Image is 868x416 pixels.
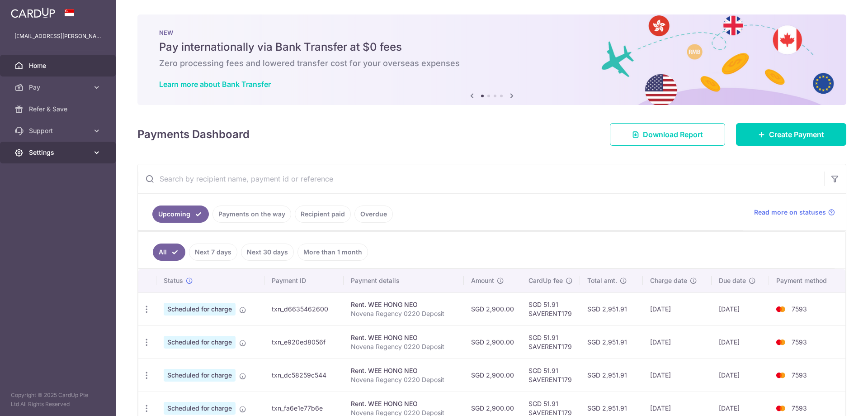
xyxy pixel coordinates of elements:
a: Payments on the way [212,206,291,223]
span: Status [164,276,183,285]
span: Refer & Save [29,105,89,114]
span: Scheduled for charge [164,336,236,349]
td: [DATE] [643,325,711,359]
p: [EMAIL_ADDRESS][PERSON_NAME][DOMAIN_NAME] [14,32,101,41]
span: 7593 [792,404,807,412]
td: SGD 2,951.91 [580,292,643,325]
span: 7593 [792,338,807,346]
span: Charge date [650,276,687,285]
td: txn_dc58259c544 [264,359,344,392]
p: Novena Regency 0220 Deposit [351,342,457,351]
div: Rent. WEE HONG NEO [351,399,457,408]
img: Bank transfer banner [137,14,846,105]
a: More than 1 month [297,244,368,261]
img: Bank Card [772,370,790,381]
h4: Payments Dashboard [137,126,250,143]
span: CardUp fee [528,276,563,285]
p: Novena Regency 0220 Deposit [351,309,457,318]
span: Due date [719,276,746,285]
span: Amount [471,276,494,285]
td: txn_d6635462600 [264,292,344,325]
a: Next 7 days [189,244,237,261]
a: Overdue [354,206,393,223]
a: All [153,244,185,261]
p: NEW [159,29,825,36]
img: Bank Card [772,403,790,414]
a: Recipient paid [295,206,351,223]
p: Novena Regency 0220 Deposit [351,375,457,384]
td: SGD 51.91 SAVERENT179 [521,292,580,325]
span: Read more on statuses [754,208,826,217]
img: CardUp [11,7,55,18]
td: [DATE] [712,359,769,392]
th: Payment details [344,269,464,292]
span: Scheduled for charge [164,303,236,316]
th: Payment method [769,269,845,292]
a: Create Payment [736,123,846,146]
td: SGD 2,900.00 [464,325,521,359]
td: SGD 2,951.91 [580,325,643,359]
span: Total amt. [587,276,617,285]
td: SGD 2,951.91 [580,359,643,392]
a: Read more on statuses [754,208,835,217]
a: Next 30 days [241,244,294,261]
td: [DATE] [712,325,769,359]
div: Rent. WEE HONG NEO [351,300,457,309]
img: Bank Card [772,304,790,315]
input: Search by recipient name, payment id or reference [138,164,824,193]
h6: Zero processing fees and lowered transfer cost for your overseas expenses [159,58,825,69]
span: Pay [29,83,89,92]
td: SGD 51.91 SAVERENT179 [521,359,580,392]
td: SGD 2,900.00 [464,292,521,325]
th: Payment ID [264,269,344,292]
span: Home [29,61,89,70]
td: [DATE] [643,292,711,325]
a: Upcoming [152,206,209,223]
span: Scheduled for charge [164,402,236,415]
span: Download Report [643,129,703,140]
span: 7593 [792,371,807,379]
td: SGD 2,900.00 [464,359,521,392]
span: Support [29,126,89,135]
td: [DATE] [712,292,769,325]
div: Rent. WEE HONG NEO [351,366,457,375]
td: txn_e920ed8056f [264,325,344,359]
h5: Pay internationally via Bank Transfer at $0 fees [159,40,825,54]
td: [DATE] [643,359,711,392]
a: Download Report [610,123,725,146]
span: 7593 [792,305,807,313]
img: Bank Card [772,337,790,348]
td: SGD 51.91 SAVERENT179 [521,325,580,359]
div: Rent. WEE HONG NEO [351,333,457,342]
span: Scheduled for charge [164,369,236,382]
span: Settings [29,148,89,157]
a: Learn more about Bank Transfer [159,80,271,89]
span: Create Payment [769,129,824,140]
